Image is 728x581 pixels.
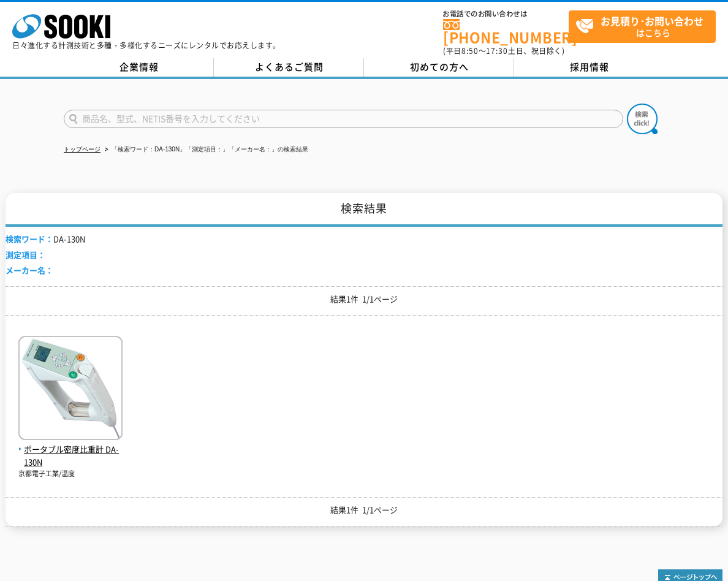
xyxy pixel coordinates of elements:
input: 商品名、型式、NETIS番号を入力してください [64,110,623,128]
span: 検索ワード： [6,233,53,245]
span: 8:50 [461,45,479,56]
span: はこちら [575,11,715,42]
p: 京都電子工業/温度 [18,469,123,479]
a: 採用情報 [514,58,664,77]
span: (平日 ～ 土日、祝日除く) [443,45,564,56]
a: よくあるご質問 [214,58,364,77]
span: ポータブル密度比重計 DA-130N [18,443,123,469]
h1: 検索結果 [6,193,722,227]
span: 初めての方へ [410,60,469,74]
span: 測定項目： [6,249,45,260]
span: メーカー名： [6,264,53,276]
a: トップページ [64,146,100,153]
p: 結果1件 1/1ページ [6,504,722,517]
img: btn_search.png [627,104,658,134]
li: DA-130N [6,233,85,246]
p: 日々進化する計測技術と多種・多様化するニーズにレンタルでお応えします。 [12,42,281,49]
img: DA-130N [18,336,123,443]
li: 「検索ワード：DA-130N」「測定項目：」「メーカー名：」の検索結果 [102,143,308,156]
p: 結果1件 1/1ページ [6,293,722,306]
a: お見積り･お問い合わせはこちら [569,10,716,43]
a: 初めての方へ [364,58,514,77]
a: ポータブル密度比重計 DA-130N [18,430,123,468]
strong: お見積り･お問い合わせ [601,13,703,28]
span: お電話でのお問い合わせは [443,10,569,18]
span: 17:30 [486,45,508,56]
a: 企業情報 [64,58,214,77]
a: [PHONE_NUMBER] [443,19,569,44]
